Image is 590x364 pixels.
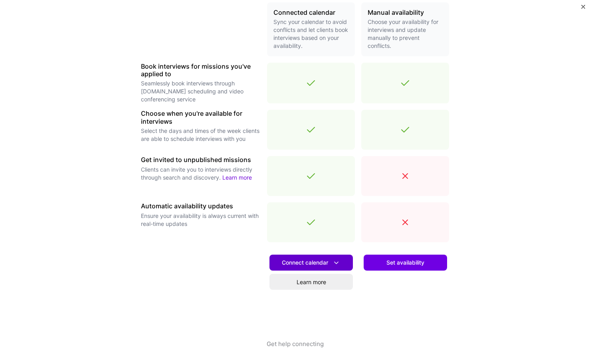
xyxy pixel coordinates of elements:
[141,156,261,164] h3: Get invited to unpublished missions
[581,5,585,13] button: Close
[267,340,324,364] button: Get help connecting
[364,255,447,271] button: Set availability
[269,274,353,290] a: Learn more
[273,18,348,50] p: Sync your calendar to avoid conflicts and let clients book interviews based on your availability.
[273,9,348,16] h3: Connected calendar
[332,259,341,267] i: icon DownArrowWhite
[386,259,424,267] span: Set availability
[141,63,261,78] h3: Book interviews for missions you've applied to
[222,174,252,181] a: Learn more
[269,255,353,271] button: Connect calendar
[368,18,443,50] p: Choose your availability for interviews and update manually to prevent conflicts.
[282,259,341,267] span: Connect calendar
[141,166,261,182] p: Clients can invite you to interviews directly through search and discovery.
[141,127,261,143] p: Select the days and times of the week clients are able to schedule interviews with you
[141,110,261,125] h3: Choose when you're available for interviews
[141,202,261,210] h3: Automatic availability updates
[141,212,261,228] p: Ensure your availability is always current with real-time updates
[368,9,443,16] h3: Manual availability
[141,79,261,103] p: Seamlessly book interviews through [DOMAIN_NAME] scheduling and video conferencing service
